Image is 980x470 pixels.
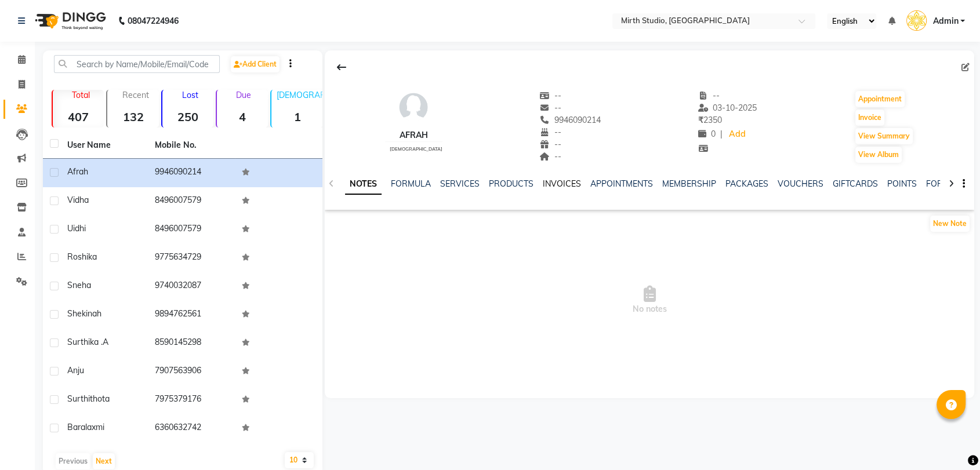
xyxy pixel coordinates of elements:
span: -- [539,90,561,101]
strong: 407 [53,110,104,124]
span: anju [67,365,84,376]
a: Add [727,126,747,143]
button: New Note [930,216,970,232]
a: VOUCHERS [778,178,823,189]
td: 9740032087 [148,272,235,301]
span: 9946090214 [539,115,601,125]
input: Search by Name/Mobile/Email/Code [54,55,220,73]
a: PACKAGES [725,178,768,189]
img: Admin [906,10,927,31]
span: No notes [325,242,974,358]
td: 8590145298 [148,329,235,358]
td: 9775634729 [148,244,235,272]
strong: 1 [271,110,322,124]
th: User Name [60,132,148,159]
b: 08047224946 [128,5,179,37]
span: -- [539,151,561,162]
span: -- [539,139,561,150]
span: Sneha [67,280,91,290]
td: 9894762561 [148,301,235,329]
a: PRODUCTS [489,178,533,189]
a: POINTS [887,178,917,189]
button: View Summary [855,128,913,144]
div: Back to Client [329,56,354,78]
span: Uidhi [67,223,86,234]
p: Lost [167,90,213,100]
span: Shekinah [67,308,101,319]
p: Total [57,90,104,100]
td: 9946090214 [148,159,235,187]
img: avatar [396,90,431,125]
td: 8496007579 [148,216,235,244]
span: 0 [698,129,716,139]
span: ₹ [698,115,703,125]
a: FORMULA [391,178,431,189]
span: [DEMOGRAPHIC_DATA] [390,146,442,152]
strong: 4 [217,110,268,124]
button: Appointment [855,91,905,107]
a: APPOINTMENTS [590,178,653,189]
a: MEMBERSHIP [662,178,716,189]
a: GIFTCARDS [833,178,878,189]
img: logo [30,5,109,37]
a: INVOICES [543,178,581,189]
span: -- [698,90,720,101]
th: Mobile No. [148,132,235,159]
span: -- [539,103,561,113]
td: 7907563906 [148,358,235,386]
button: Invoice [855,110,884,126]
button: Next [93,453,115,469]
span: | [720,128,723,140]
span: Surthika .A [67,337,108,347]
strong: 250 [162,110,213,124]
td: 8496007579 [148,187,235,216]
td: 6360632742 [148,414,235,443]
span: 2350 [698,115,722,125]
span: Vidha [67,195,89,205]
span: 03-10-2025 [698,103,757,113]
p: Recent [112,90,158,100]
td: 7975379176 [148,386,235,414]
p: Due [219,90,268,100]
span: Roshika [67,252,97,262]
span: -- [539,127,561,137]
a: SERVICES [440,178,480,189]
a: NOTES [345,174,382,195]
p: [DEMOGRAPHIC_DATA] [276,90,322,100]
a: FORMS [926,178,955,189]
span: surthithota [67,394,110,404]
div: Afrah [385,129,442,141]
span: Admin [932,15,958,27]
span: Afrah [67,166,88,177]
button: View Album [855,147,902,163]
strong: 132 [107,110,158,124]
span: Baralaxmi [67,422,104,432]
a: Add Client [231,56,280,72]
